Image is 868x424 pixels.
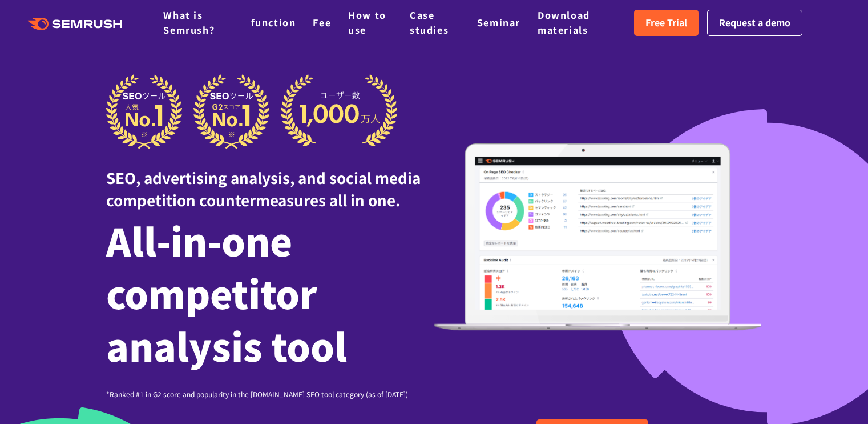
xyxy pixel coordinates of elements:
[410,8,449,37] a: Case studies
[251,15,296,29] a: function
[163,8,215,37] a: What is Semrush?
[634,10,699,36] a: Free Trial
[538,8,590,37] a: Download materials
[313,15,331,29] a: Fee
[106,213,292,267] font: All-in-one
[106,389,408,399] font: *Ranked #1 in G2 score and popularity in the [DOMAIN_NAME] SEO tool category (as of [DATE])
[106,265,347,373] font: competitor analysis tool
[645,15,687,29] font: Free Trial
[477,15,520,29] a: Seminar
[348,8,386,37] a: How to use
[106,167,421,210] font: SEO, advertising analysis, and social media competition countermeasures all in one.
[707,10,802,36] a: Request a demo
[719,15,790,29] font: Request a demo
